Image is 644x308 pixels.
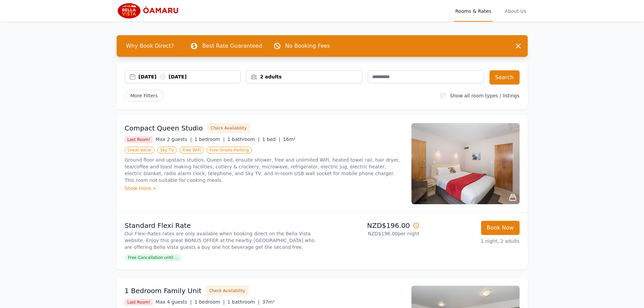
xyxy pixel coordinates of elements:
[285,42,330,50] p: No Booking Fees
[246,73,362,80] div: 2 adults
[206,286,249,296] button: Check Availability
[481,221,520,235] button: Book Now
[157,147,177,153] span: Sky TV
[125,221,319,230] p: Standard Flexi Rate
[139,73,241,80] div: [DATE] [DATE]
[125,157,403,184] p: Ground floor and upstairs studios, Queen bed, ensuite shower, free and unlimited WiFi, heated tow...
[262,299,275,305] span: 37m²
[125,90,164,101] span: More Filters
[325,230,420,237] p: NZD$196.00 per night
[325,221,420,230] p: NZD$196.00
[207,123,250,133] button: Check Availability
[125,185,403,192] div: Show more >
[262,137,280,142] span: 1 bed |
[180,147,204,153] span: Free WiFi
[125,230,319,251] p: Our Flexi-Rates rates are only available when booking direct on the Bella Vista website. Enjoy th...
[125,299,153,306] span: Last Room!
[228,137,260,142] span: 1 bathroom |
[425,238,520,244] p: 1 night, 2 adults
[121,39,180,53] span: Why Book Direct?
[450,93,519,98] label: Show all room types / listings
[125,254,182,261] span: Free Cancellation until ...
[207,147,252,153] span: Free Onsite Parking
[125,286,201,295] h3: 1 Bedroom Family Unit
[490,70,520,85] button: Search
[125,123,203,133] h3: Compact Queen Studio
[156,137,192,142] span: Max 2 guests |
[228,299,260,305] span: 1 bathroom |
[156,299,192,305] span: Max 4 guests |
[125,136,153,143] span: Last Room!
[125,147,154,153] span: Great Value
[117,3,182,19] img: Bella Vista Oamaru
[194,299,225,305] span: 1 bedroom |
[194,137,225,142] span: 1 bedroom |
[202,42,262,50] p: Best Rate Guaranteed
[283,137,295,142] span: 16m²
